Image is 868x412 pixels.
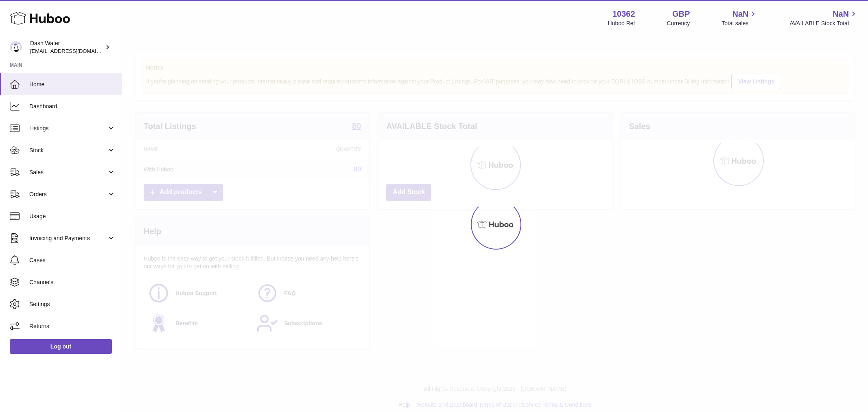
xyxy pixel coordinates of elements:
[29,234,107,242] span: Invoicing and Payments
[833,9,849,20] span: NaN
[29,256,116,264] span: Cases
[722,20,758,27] span: Total sales
[672,9,690,20] strong: GBP
[30,48,120,54] span: [EMAIL_ADDRESS][DOMAIN_NAME]
[29,322,116,330] span: Returns
[612,9,635,20] strong: 10362
[29,278,116,286] span: Channels
[29,103,116,110] span: Dashboard
[30,39,103,55] div: Dash Water
[29,191,107,198] span: Orders
[667,20,690,27] div: Currency
[722,9,758,27] a: NaN Total sales
[29,300,116,308] span: Settings
[789,9,858,27] a: NaN AVAILABLE Stock Total
[29,81,116,88] span: Home
[29,147,107,154] span: Stock
[10,339,112,354] a: Log out
[732,9,748,20] span: NaN
[29,213,116,220] span: Usage
[789,20,858,27] span: AVAILABLE Stock Total
[10,41,22,53] img: internalAdmin-10362@internal.huboo.com
[608,20,635,27] div: Huboo Ref
[29,169,107,176] span: Sales
[29,125,107,132] span: Listings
